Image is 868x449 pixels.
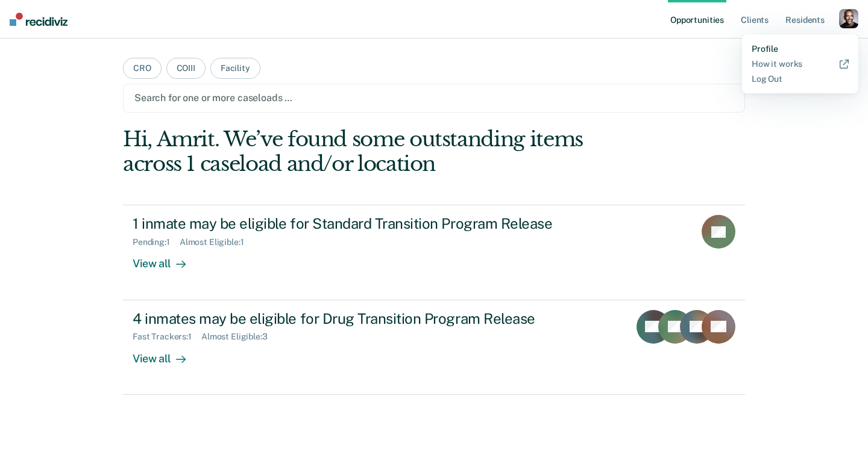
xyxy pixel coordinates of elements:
[123,300,745,395] a: 4 inmates may be eligible for Drug Transition Program ReleaseFast Trackers:1Almost Eligible:3View...
[133,215,556,232] div: 1 inmate may be eligible for Standard Transition Program Release
[133,332,201,342] div: Fast Trackers : 1
[752,59,849,69] a: How it works
[752,74,849,84] a: Log Out
[752,44,849,54] a: Profile
[210,58,260,79] button: Facility
[180,237,254,247] div: Almost Eligible : 1
[133,247,200,271] div: View all
[123,58,162,79] button: CRO
[201,332,277,342] div: Almost Eligible : 3
[123,127,621,176] div: Hi, Amrit. We’ve found some outstanding items across 1 caseload and/or location
[10,13,68,26] img: Recidiviz
[123,205,745,300] a: 1 inmate may be eligible for Standard Transition Program ReleasePending:1Almost Eligible:1View all
[133,342,200,365] div: View all
[133,310,556,327] div: 4 inmates may be eligible for Drug Transition Program Release
[166,58,206,79] button: COIII
[133,237,180,247] div: Pending : 1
